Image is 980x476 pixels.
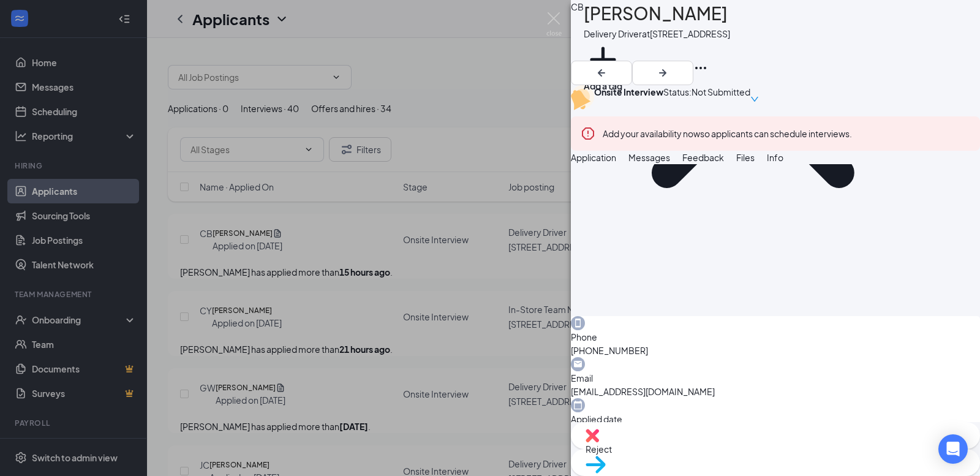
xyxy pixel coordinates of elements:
[628,152,670,163] span: Messages
[571,330,980,344] span: Phone
[655,66,670,80] svg: ArrowRight
[586,442,965,456] span: Reject
[594,66,609,80] svg: ArrowLeftNew
[571,371,980,385] span: Email
[632,61,693,85] button: ArrowRight
[603,128,852,139] span: so applicants can schedule interviews.
[938,434,968,464] div: Open Intercom Messenger
[692,85,750,110] span: Not Submitted
[767,152,783,163] span: Info
[693,61,708,75] svg: Ellipses
[571,152,616,163] span: Application
[571,385,980,398] span: [EMAIL_ADDRESS][DOMAIN_NAME]
[571,344,980,357] span: [PHONE_NUMBER]
[584,40,622,93] button: PlusAdd a tag
[584,40,622,79] svg: Plus
[584,27,730,40] div: Delivery Driver at [STREET_ADDRESS]
[581,126,595,141] svg: Error
[571,61,632,85] button: ArrowLeftNew
[603,127,700,140] button: Add your availability now
[571,412,980,426] span: Applied date
[594,86,663,97] b: Onsite Interview
[736,152,755,163] span: Files
[750,86,759,111] span: down
[663,85,692,110] div: Status :
[682,152,724,163] span: Feedback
